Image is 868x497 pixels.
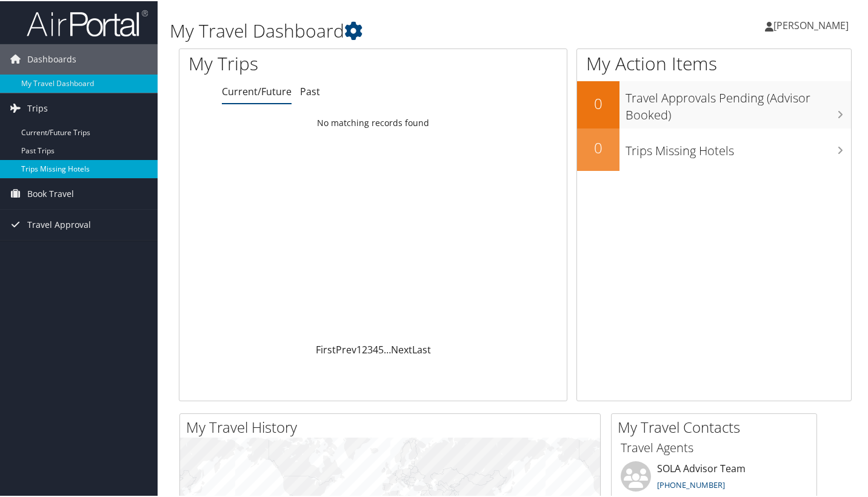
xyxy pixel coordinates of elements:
[577,80,851,127] a: 0Travel Approvals Pending (Advisor Booked)
[626,135,851,158] h3: Trips Missing Hotels
[316,342,336,355] a: First
[626,82,851,122] h3: Travel Approvals Pending (Advisor Booked)
[618,416,816,436] h2: My Travel Contacts
[391,342,412,355] a: Next
[384,342,391,355] span: …
[373,342,378,355] a: 4
[367,342,373,355] a: 3
[362,342,367,355] a: 2
[27,92,48,122] span: Trips
[773,18,849,31] span: [PERSON_NAME]
[657,478,725,489] a: [PHONE_NUMBER]
[27,8,148,36] img: airportal-logo.png
[186,416,600,436] h2: My Travel History
[179,111,567,133] td: No matching records found
[378,342,384,355] a: 5
[27,208,91,239] span: Travel Approval
[27,178,74,208] span: Book Travel
[189,50,396,75] h1: My Trips
[621,438,807,455] h3: Travel Agents
[412,342,431,355] a: Last
[27,43,76,73] span: Dashboards
[577,92,619,113] h2: 0
[222,84,292,97] a: Current/Future
[577,136,619,157] h2: 0
[170,17,630,42] h1: My Travel Dashboard
[336,342,356,355] a: Prev
[300,84,320,97] a: Past
[577,127,851,170] a: 0Trips Missing Hotels
[577,50,851,75] h1: My Action Items
[356,342,362,355] a: 1
[765,6,861,42] a: [PERSON_NAME]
